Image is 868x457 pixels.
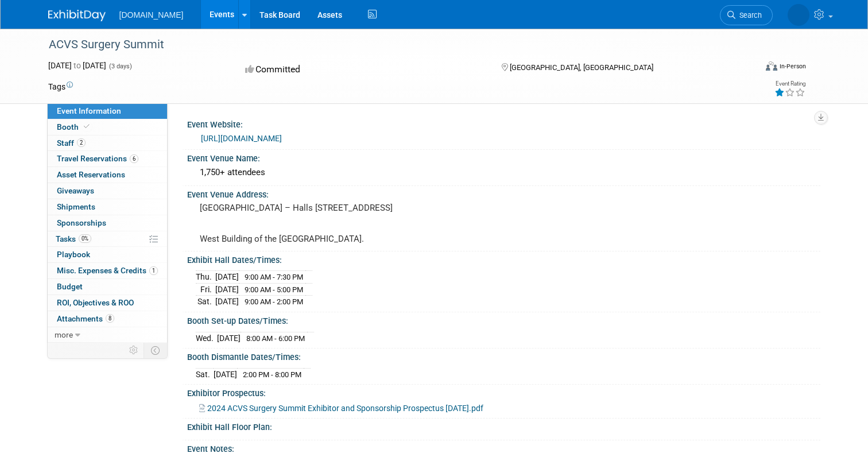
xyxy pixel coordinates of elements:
td: [DATE] [215,296,239,308]
img: Format-Inperson.png [766,61,777,71]
div: Exhibitor Prospectus: [187,385,820,399]
div: 1,750+ attendees [196,164,812,181]
div: Booth Set-up Dates/Times: [187,312,820,327]
div: ACVS Surgery Summit [45,34,742,55]
span: 8 [106,314,114,323]
span: [DOMAIN_NAME] [119,10,184,20]
td: Tags [48,81,73,92]
a: Staff2 [48,135,167,151]
span: Event Information [57,106,121,115]
a: Search [720,5,773,25]
span: 8:00 AM - 6:00 PM [246,334,305,343]
a: Misc. Expenses & Credits1 [48,263,167,278]
span: Budget [57,282,83,291]
span: Staff [57,138,86,148]
span: Playbook [57,250,90,259]
td: Thu. [196,271,215,284]
span: ROI, Objectives & ROO [57,298,134,307]
div: Event Website: [187,116,820,130]
span: (3 days) [108,63,132,70]
span: [DATE] [DATE] [48,61,106,70]
span: 9:00 AM - 7:30 PM [245,273,303,281]
span: [GEOGRAPHIC_DATA], [GEOGRAPHIC_DATA] [510,63,653,72]
span: 6 [130,154,138,163]
td: Fri. [196,283,215,296]
img: ExhibitDay [48,10,106,21]
span: Travel Reservations [57,154,138,163]
span: Attachments [57,314,114,323]
div: Event Format [694,60,806,77]
span: Shipments [57,202,95,211]
pre: [GEOGRAPHIC_DATA] – Halls [STREET_ADDRESS] West Building of the [GEOGRAPHIC_DATA]. [200,203,439,244]
a: Asset Reservations [48,167,167,183]
a: Playbook [48,247,167,262]
a: Tasks0% [48,231,167,247]
a: Travel Reservations6 [48,151,167,166]
div: Booth Dismantle Dates/Times: [187,348,820,363]
span: to [72,61,83,70]
td: Wed. [196,332,217,344]
a: 2024 ACVS Surgery Summit Exhibitor and Sponsorship Prospectus [DATE].pdf [199,404,483,413]
a: Booth [48,119,167,135]
div: Event Venue Address: [187,186,820,200]
span: 9:00 AM - 5:00 PM [245,285,303,294]
td: Toggle Event Tabs [144,343,167,358]
span: Tasks [56,234,91,243]
td: [DATE] [217,332,241,344]
a: Budget [48,279,167,295]
span: Misc. Expenses & Credits [57,266,158,275]
td: [DATE] [215,283,239,296]
a: [URL][DOMAIN_NAME] [201,134,282,143]
a: more [48,327,167,343]
span: 1 [149,266,158,275]
div: Event Venue Name: [187,150,820,164]
span: Search [735,11,762,20]
div: Exhibit Hall Floor Plan: [187,419,820,433]
span: more [55,330,73,339]
a: Event Information [48,103,167,119]
span: 0% [79,234,91,243]
div: Event Rating [774,81,805,87]
a: ROI, Objectives & ROO [48,295,167,311]
td: Sat. [196,296,215,308]
a: Shipments [48,199,167,215]
span: 9:00 AM - 2:00 PM [245,297,303,306]
td: [DATE] [215,271,239,284]
div: In-Person [779,62,806,71]
div: Exhibit Hall Dates/Times: [187,251,820,266]
td: Sat. [196,368,214,380]
i: Booth reservation complete [84,123,90,130]
span: Giveaways [57,186,94,195]
span: Asset Reservations [57,170,125,179]
td: [DATE] [214,368,237,380]
span: Booth [57,122,92,131]
a: Attachments8 [48,311,167,327]
span: 2:00 PM - 8:00 PM [243,370,301,379]
div: Event Notes: [187,440,820,455]
td: Personalize Event Tab Strip [124,343,144,358]
span: Sponsorships [57,218,106,227]
span: 2 [77,138,86,147]
span: 2024 ACVS Surgery Summit Exhibitor and Sponsorship Prospectus [DATE].pdf [207,404,483,413]
div: Committed [242,60,483,80]
img: Lucas Smith [788,4,809,26]
a: Giveaways [48,183,167,199]
a: Sponsorships [48,215,167,231]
